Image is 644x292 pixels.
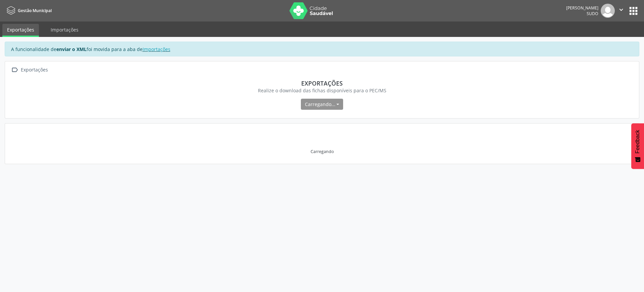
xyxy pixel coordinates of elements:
[2,24,39,37] a: Exportações
[311,149,334,154] div: Carregando
[46,24,83,36] a: Importações
[5,5,52,16] a: Gestão Municipal
[10,65,49,75] a:  Exportações
[601,4,615,18] img: img
[631,123,644,169] button: Feedback - Mostrar pesquisa
[301,99,343,110] button: Carregando...
[14,87,630,94] div: Realize o download das fichas disponíveis para o PEC/MS
[19,65,49,75] div: Exportações
[56,46,87,52] strong: enviar o XML
[615,4,628,18] button: 
[618,6,625,13] i: 
[18,8,52,13] span: Gestão Municipal
[5,42,639,56] div: A funcionalidade de foi movida para a aba de
[628,5,639,17] button: apps
[587,11,598,16] span: Sudo
[566,5,598,11] div: [PERSON_NAME]
[143,46,170,52] a: Importações
[635,130,641,153] span: Feedback
[10,65,19,75] i: 
[14,80,630,87] div: Exportações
